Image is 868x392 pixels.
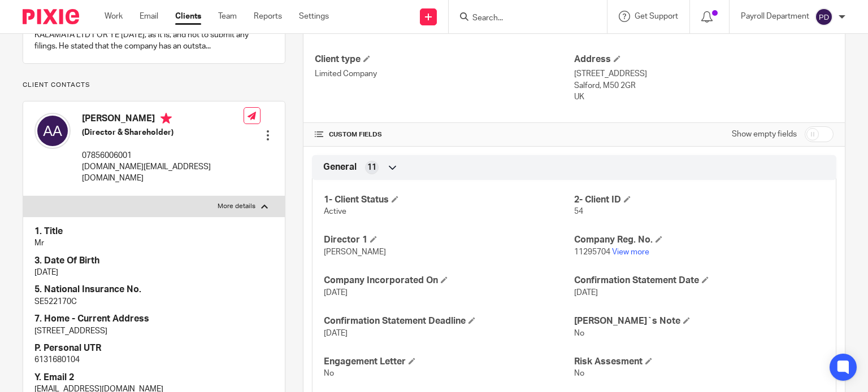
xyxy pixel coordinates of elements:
[34,296,274,307] p: SE522170C
[324,329,348,337] span: [DATE]
[34,113,71,149] img: svg%3E
[324,194,574,206] h4: 1- Client Status
[815,8,833,26] img: svg%3E
[140,11,158,22] a: Email
[574,248,610,256] span: 11295704
[34,325,274,337] p: [STREET_ADDRESS]
[324,315,574,327] h4: Confirmation Statement Deadline
[324,356,574,368] h4: Engagement Letter
[574,234,824,246] h4: Company Reg. No.
[34,284,274,296] h4: 5. National Insurance No.
[105,11,123,22] a: Work
[34,226,274,237] h4: 1. Title
[315,68,574,80] p: Limited Company
[367,162,376,173] span: 11
[574,289,598,297] span: [DATE]
[160,113,172,124] i: Primary
[741,11,809,22] p: Payroll Department
[324,234,574,246] h4: Director 1
[635,12,678,20] span: Get Support
[34,313,274,325] h4: 7. Home - Current Address
[574,208,583,215] span: 54
[574,194,824,206] h4: 2- Client ID
[471,14,573,24] input: Search
[324,369,334,377] span: No
[323,161,357,173] span: General
[574,356,824,368] h4: Risk Assesment
[574,329,584,337] span: No
[34,342,274,354] h4: P. Personal UTR
[574,91,834,103] p: UK
[218,202,255,211] p: More details
[732,129,797,140] label: Show empty fields
[34,372,274,384] h4: Y. Email 2
[612,248,649,256] a: View more
[82,161,244,184] p: [DOMAIN_NAME][EMAIL_ADDRESS][DOMAIN_NAME]
[254,11,282,22] a: Reports
[324,248,386,256] span: [PERSON_NAME]
[82,127,244,138] h5: (Director & Shareholder)
[324,275,574,287] h4: Company Incorporated On
[175,11,201,22] a: Clients
[34,354,274,365] p: 6131680104
[324,289,348,297] span: [DATE]
[574,80,834,91] p: Salford, M50 2GR
[34,237,274,249] p: Mr
[82,113,244,127] h4: [PERSON_NAME]
[299,11,329,22] a: Settings
[315,54,574,65] h4: Client type
[315,130,574,139] h4: CUSTOM FIELDS
[218,11,237,22] a: Team
[82,150,244,161] p: 07856006001
[23,9,79,24] img: Pixie
[574,54,834,65] h4: Address
[34,267,274,278] p: [DATE]
[574,275,824,287] h4: Confirmation Statement Date
[23,81,285,90] p: Client contacts
[34,255,274,267] h4: 3. Date Of Birth
[324,208,346,215] span: Active
[574,315,824,327] h4: [PERSON_NAME]`s Note
[574,369,584,377] span: No
[574,68,834,80] p: [STREET_ADDRESS]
